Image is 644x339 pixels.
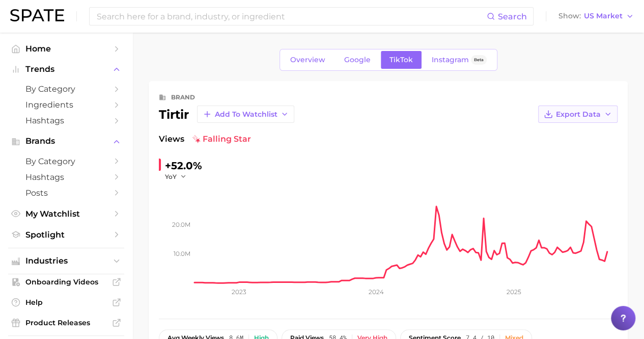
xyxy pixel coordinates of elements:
[556,10,636,23] button: ShowUS Market
[8,134,124,149] button: Brands
[215,110,277,119] span: Add to Watchlist
[290,56,325,64] span: Overview
[432,56,469,64] span: Instagram
[8,169,124,185] a: Hashtags
[8,62,124,77] button: Trends
[25,318,107,327] span: Product Releases
[10,9,64,21] img: SPATE
[165,158,202,174] div: +52.0%
[174,250,190,257] tspan: 10.0m
[8,274,124,290] a: Onboarding Videos
[25,137,107,146] span: Brands
[96,8,487,25] input: Search here for a brand, industry, or ingredient
[192,135,201,143] img: falling star
[584,13,623,19] span: US Market
[25,277,107,286] span: Onboarding Videos
[197,106,294,123] button: Add to Watchlist
[389,56,413,64] span: TikTok
[369,288,384,296] tspan: 2024
[159,133,184,145] span: Views
[507,288,521,296] tspan: 2025
[8,185,124,201] a: Posts
[8,41,124,57] a: Home
[8,153,124,169] a: by Category
[381,51,422,69] a: TikTok
[25,298,107,307] span: Help
[8,97,124,113] a: Ingredients
[335,51,379,69] a: Google
[344,56,371,64] span: Google
[25,209,107,219] span: My Watchlist
[232,288,246,296] tspan: 2023
[25,188,107,198] span: Posts
[8,81,124,97] a: by Category
[165,172,187,181] button: YoY
[25,256,107,266] span: Industries
[25,230,107,240] span: Spotlight
[282,51,334,69] a: Overview
[8,227,124,243] a: Spotlight
[8,206,124,222] a: My Watchlist
[8,253,124,269] button: Industries
[498,12,527,21] span: Search
[558,13,581,19] span: Show
[25,65,107,74] span: Trends
[538,106,618,123] button: Export Data
[25,100,107,110] span: Ingredients
[25,44,107,54] span: Home
[172,220,190,228] tspan: 20.0m
[556,110,601,119] span: Export Data
[8,295,124,310] a: Help
[25,157,107,166] span: by Category
[171,91,195,103] div: brand
[474,56,484,64] span: Beta
[25,116,107,125] span: Hashtags
[8,113,124,128] a: Hashtags
[192,133,251,145] span: falling star
[8,315,124,330] a: Product Releases
[159,106,294,123] div: tirtir
[25,84,107,94] span: by Category
[423,51,495,69] a: InstagramBeta
[25,172,107,182] span: Hashtags
[165,172,177,181] span: YoY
